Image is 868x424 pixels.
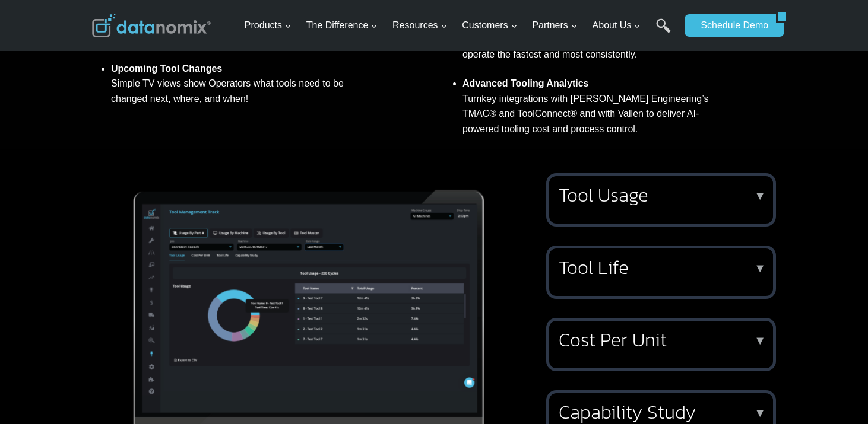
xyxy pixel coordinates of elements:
span: Products [245,18,292,33]
span: About Us [593,18,641,33]
li: Simple TV views show Operators what tools need to be changed next, where, and when! [111,61,376,121]
a: Terms [133,264,151,273]
span: State/Region [267,146,313,157]
a: Search [656,18,671,45]
span: Phone number [267,49,321,60]
a: Schedule Demo [685,14,776,37]
p: ▼ [754,192,766,200]
strong: Advanced Tooling Analytics [462,78,588,88]
span: Last Name [267,1,305,11]
h2: Tool Life [559,258,759,277]
p: ▼ [754,264,766,272]
h2: Tool Usage [559,186,759,205]
span: Customers [462,18,517,33]
a: Privacy Policy [161,264,200,273]
span: Resources [392,18,447,33]
nav: Primary Navigation [240,7,679,45]
img: Datanomix [92,14,211,37]
li: Turnkey integrations with [PERSON_NAME] Engineering’s TMAC® and ToolConnect® and with Vallen to d... [462,76,728,136]
strong: Upcoming Tool Changes [111,63,222,74]
span: Partners [532,18,577,33]
span: The Difference [306,18,378,33]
